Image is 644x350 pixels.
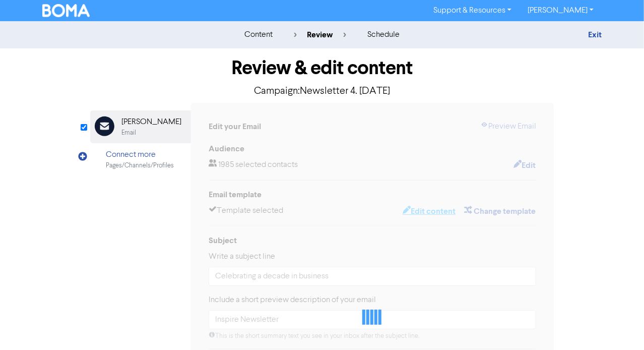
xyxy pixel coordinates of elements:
[42,4,90,17] img: BOMA Logo
[90,110,191,143] div: [PERSON_NAME]Email
[520,3,602,19] a: [PERSON_NAME]
[90,84,554,99] p: Campaign: Newsletter 4. [DATE]
[90,143,191,176] div: Connect morePages/Channels/Profiles
[106,161,174,170] div: Pages/Channels/Profiles
[121,116,181,128] div: [PERSON_NAME]
[121,128,136,138] div: Email
[294,29,346,41] div: review
[106,149,174,161] div: Connect more
[425,3,520,19] a: Support & Resources
[90,56,554,80] h1: Review & edit content
[588,30,602,40] a: Exit
[244,29,273,41] div: content
[367,29,400,41] div: schedule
